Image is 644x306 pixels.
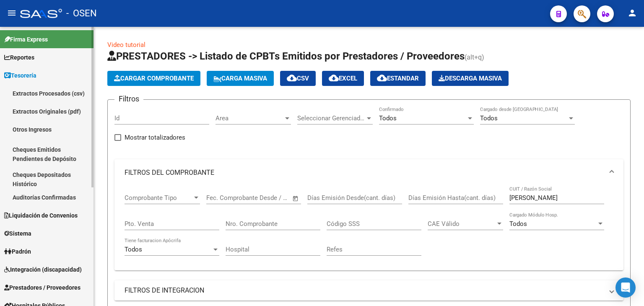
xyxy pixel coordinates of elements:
div: FILTROS DEL COMPROBANTE [114,186,623,270]
span: Descarga Masiva [439,75,502,82]
button: CSV [280,71,316,86]
button: Carga Masiva [207,71,274,86]
span: Liquidación de Convenios [4,211,78,220]
span: - OSEN [66,4,97,23]
mat-icon: cloud_download [329,73,339,83]
span: Firma Express [4,35,48,44]
span: Carga Masiva [213,75,267,82]
button: EXCEL [322,71,364,86]
mat-icon: cloud_download [287,73,297,83]
span: Comprobante Tipo [125,194,192,202]
div: Open Intercom Messenger [615,277,636,298]
span: (alt+q) [465,53,484,61]
span: Seleccionar Gerenciador [297,114,365,122]
span: Integración (discapacidad) [4,265,82,274]
span: Todos [125,246,142,253]
span: Prestadores / Proveedores [4,283,80,292]
span: Cargar Comprobante [114,75,194,82]
mat-panel-title: FILTROS DEL COMPROBANTE [125,168,603,177]
span: Sistema [4,229,31,238]
button: Descarga Masiva [432,71,509,86]
a: Video tutorial [107,41,145,49]
span: Todos [379,114,397,122]
mat-expansion-panel-header: FILTROS DE INTEGRACION [114,280,623,301]
mat-icon: menu [7,8,17,18]
span: Area [216,114,283,122]
span: EXCEL [329,75,357,82]
span: PRESTADORES -> Listado de CPBTs Emitidos por Prestadores / Proveedores [107,50,465,62]
input: Start date [206,194,234,202]
app-download-masive: Descarga masiva de comprobantes (adjuntos) [432,71,509,86]
span: Mostrar totalizadores [125,132,185,143]
mat-expansion-panel-header: FILTROS DEL COMPROBANTE [114,159,623,186]
span: Padrón [4,247,31,256]
h3: Filtros [114,93,143,105]
span: Reportes [4,53,34,62]
input: End date [241,194,282,202]
span: CSV [287,75,309,82]
span: Estandar [377,75,419,82]
mat-icon: cloud_download [377,73,387,83]
button: Open calendar [291,194,301,203]
mat-icon: person [627,8,637,18]
span: Todos [509,220,527,228]
mat-panel-title: FILTROS DE INTEGRACION [125,286,603,295]
button: Cargar Comprobante [107,71,200,86]
button: Estandar [370,71,426,86]
span: Tesorería [4,71,36,80]
span: CAE Válido [428,220,496,228]
span: Todos [480,114,498,122]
